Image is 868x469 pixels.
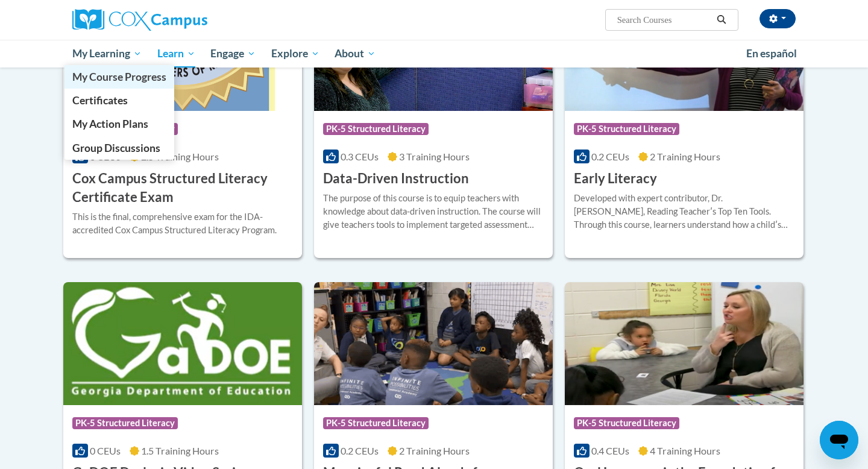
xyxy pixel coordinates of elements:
div: The purpose of this course is to equip teachers with knowledge about data-driven instruction. The... [323,192,544,231]
span: 2.5 Training Hours [141,151,219,162]
h3: Data-Driven Instruction [323,169,469,188]
div: Main menu [54,40,814,68]
a: En español [738,41,805,66]
input: Search Courses [616,13,712,27]
span: PK-5 Structured Literacy [574,123,679,135]
span: Group Discussions [72,142,160,154]
span: My Action Plans [72,118,148,130]
span: 0.2 CEUs [591,151,629,162]
a: Cox Campus [72,9,301,31]
span: 0.3 CEUs [341,151,379,162]
img: Course Logo [314,282,553,405]
iframe: Button to launch messaging window [820,421,858,459]
a: My Action Plans [64,112,174,136]
span: PK-5 Structured Literacy [574,417,679,429]
a: Engage [203,40,263,68]
img: Course Logo [63,282,302,405]
a: Explore [263,40,327,68]
span: Learn [157,46,195,61]
button: Search [712,13,731,27]
span: My Learning [72,46,142,61]
span: My Course Progress [72,71,166,83]
a: About [327,40,384,68]
a: Group Discussions [64,136,174,160]
span: Engage [210,46,256,61]
span: 2 Training Hours [650,151,720,162]
button: Account Settings [759,9,796,28]
span: 0 CEUs [90,151,121,162]
span: 1.5 Training Hours [141,445,219,456]
a: Certificates [64,89,174,112]
span: 0 CEUs [90,445,121,456]
span: About [335,46,376,61]
span: 0.4 CEUs [591,445,629,456]
a: Learn [149,40,203,68]
span: PK-5 Structured Literacy [323,417,429,429]
h3: Cox Campus Structured Literacy Certificate Exam [72,169,293,207]
h3: Early Literacy [574,169,657,188]
span: Certificates [72,94,128,107]
div: This is the final, comprehensive exam for the IDA-accredited Cox Campus Structured Literacy Program. [72,210,293,237]
img: Cox Campus [72,9,207,31]
a: My Course Progress [64,65,174,89]
span: 4 Training Hours [650,445,720,456]
span: 0.2 CEUs [341,445,379,456]
span: 2 Training Hours [399,445,470,456]
div: Developed with expert contributor, Dr. [PERSON_NAME], Reading Teacherʹs Top Ten Tools. Through th... [574,192,794,231]
span: Explore [271,46,319,61]
img: Course Logo [565,282,804,405]
span: En español [746,47,797,60]
span: 3 Training Hours [399,151,470,162]
a: My Learning [64,40,149,68]
span: PK-5 Structured Literacy [323,123,429,135]
span: PK-5 Structured Literacy [72,417,178,429]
